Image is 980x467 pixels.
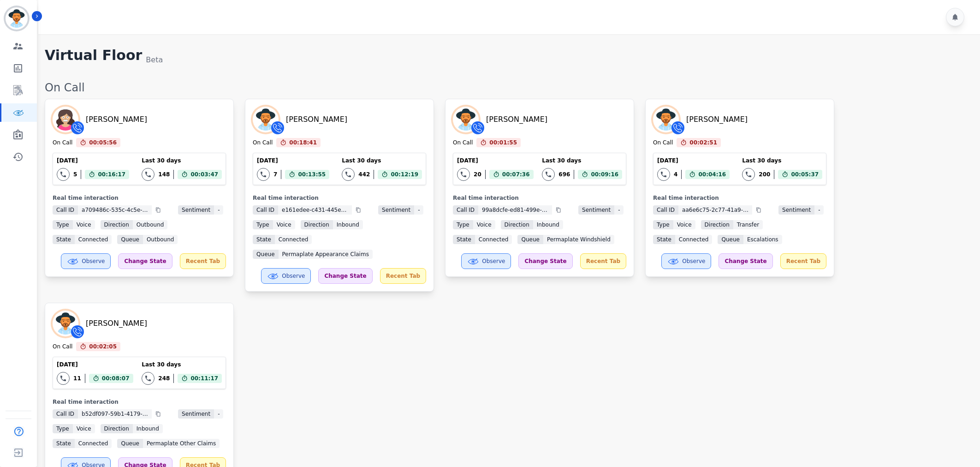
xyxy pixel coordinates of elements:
[89,138,117,147] span: 00:05:56
[257,157,329,164] div: [DATE]
[214,205,223,215] span: -
[718,235,743,244] span: Queue
[86,114,147,125] div: [PERSON_NAME]
[180,253,226,269] div: Recent Tab
[814,205,824,215] span: -
[45,80,971,95] div: On Call
[473,220,495,229] span: voice
[73,375,81,382] div: 11
[117,439,143,448] span: Queue
[273,171,277,178] div: 7
[653,139,673,147] div: On Call
[791,170,819,179] span: 00:05:37
[75,439,112,448] span: connected
[475,235,512,244] span: connected
[282,272,305,280] span: Observe
[653,205,678,215] span: Call ID
[653,107,679,132] img: Avatar
[158,375,170,382] div: 248
[118,253,172,269] div: Change State
[57,361,133,368] div: [DATE]
[253,220,273,229] span: Type
[474,171,481,178] div: 20
[6,7,28,30] img: Bordered avatar
[143,235,178,244] span: Outbound
[82,257,105,265] span: Observe
[53,107,78,132] img: Avatar
[53,194,226,202] div: Real time interaction
[53,205,78,215] span: Call ID
[342,157,422,164] div: Last 30 days
[253,194,426,202] div: Real time interaction
[178,409,214,419] span: Sentiment
[253,250,278,259] span: Queue
[301,220,333,229] span: Direction
[486,114,547,125] div: [PERSON_NAME]
[518,253,572,269] div: Change State
[133,424,163,433] span: inbound
[478,205,552,215] span: 99a8dcfe-ed81-499e-b214-83805efa3223
[45,47,142,66] h1: Virtual Floor
[414,205,423,215] span: -
[286,114,347,125] div: [PERSON_NAME]
[190,374,218,383] span: 00:11:17
[214,409,223,419] span: -
[674,171,677,178] div: 4
[117,235,143,244] span: Queue
[517,235,543,244] span: Queue
[89,342,117,351] span: 00:02:05
[53,220,73,229] span: Type
[73,171,77,178] div: 5
[742,157,822,164] div: Last 30 days
[580,253,626,269] div: Recent Tab
[653,194,826,202] div: Real time interaction
[133,220,168,229] span: outbound
[146,54,163,66] div: Beta
[502,170,530,179] span: 00:07:36
[653,235,675,244] span: State
[673,220,695,229] span: voice
[453,194,626,202] div: Real time interaction
[102,374,130,383] span: 00:08:07
[158,171,170,178] div: 148
[86,318,147,329] div: [PERSON_NAME]
[743,235,782,244] span: Escalations
[53,139,72,147] div: On Call
[453,235,475,244] span: State
[578,205,614,215] span: Sentiment
[53,343,72,351] div: On Call
[453,205,478,215] span: Call ID
[143,439,220,448] span: Permaplate Other Claims
[489,138,517,147] span: 00:01:55
[53,398,226,406] div: Real time interaction
[53,311,78,336] img: Avatar
[279,250,373,259] span: Permaplate Appearance Claims
[253,107,279,132] img: Avatar
[333,220,363,229] span: inbound
[733,220,763,229] span: transfer
[101,220,133,229] span: Direction
[53,409,78,419] span: Call ID
[78,409,152,419] span: b52df097-59b1-4179-9d4c-ccd3273dc148
[275,235,312,244] span: connected
[657,157,730,164] div: [DATE]
[142,361,222,368] div: Last 30 days
[61,253,111,269] button: Observe
[391,170,418,179] span: 00:12:19
[533,220,563,229] span: inbound
[482,257,505,265] span: Observe
[453,139,473,147] div: On Call
[501,220,533,229] span: Direction
[53,235,75,244] span: State
[142,157,222,164] div: Last 30 days
[778,205,814,215] span: Sentiment
[453,220,473,229] span: Type
[682,257,705,265] span: Observe
[273,220,295,229] span: voice
[289,138,317,147] span: 00:18:41
[278,205,352,215] span: e161edee-c431-445e-ac48-5ea9a71ae456
[780,253,826,269] div: Recent Tab
[378,205,414,215] span: Sentiment
[698,170,726,179] span: 00:04:16
[457,157,533,164] div: [DATE]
